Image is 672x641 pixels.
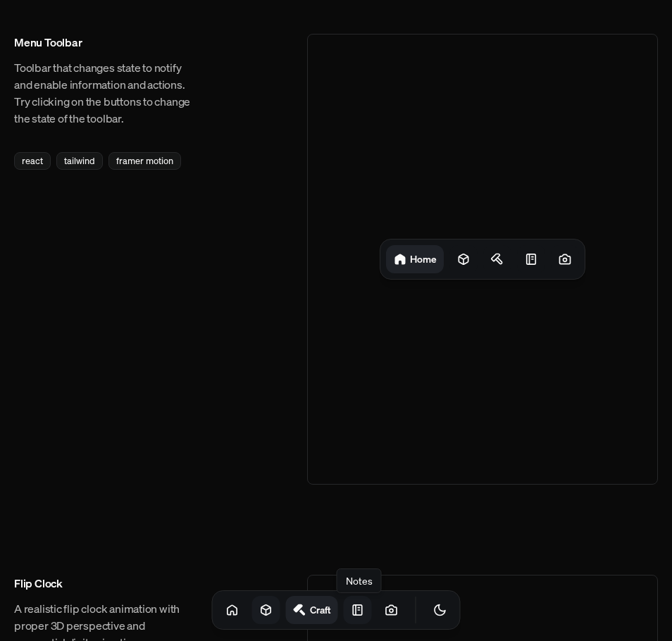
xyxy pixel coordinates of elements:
[286,596,338,624] a: Craft
[14,59,194,127] p: Toolbar that changes state to notify and enable information and actions. Try clicking on the butt...
[346,574,373,587] span: Notes
[426,596,454,624] button: Toggle Theme
[310,603,331,616] h1: Craft
[14,152,51,170] div: react
[14,575,194,592] h3: Flip Clock
[56,152,103,170] div: tailwind
[14,34,194,51] h3: Menu Toolbar
[108,152,181,170] div: framer motion
[410,252,437,266] h1: Home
